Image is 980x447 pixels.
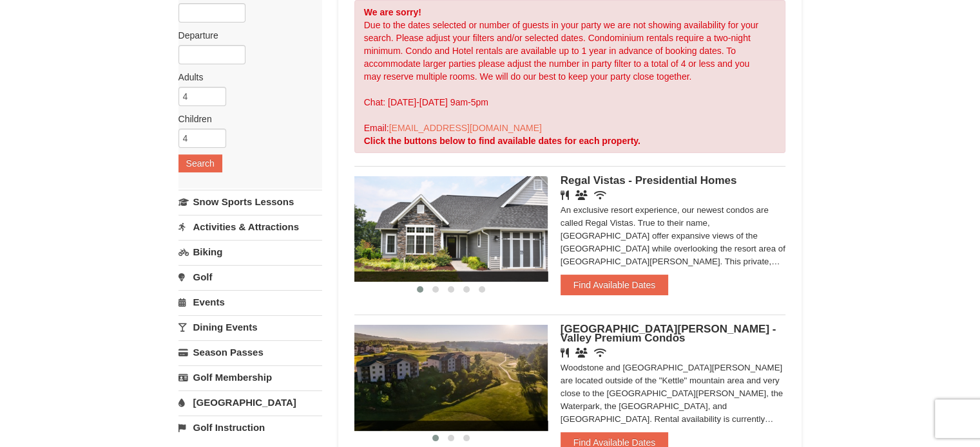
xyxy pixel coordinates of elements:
[561,361,786,426] div: Woodstone and [GEOGRAPHIC_DATA][PERSON_NAME] are located outside of the "Kettle" mountain area an...
[561,348,569,358] i: Restaurant
[178,240,322,264] a: Biking
[561,174,737,187] span: Regal Vistas - Presidential Homes
[575,348,588,358] i: Banquet Facilities
[389,123,542,133] a: [EMAIL_ADDRESS][DOMAIN_NAME]
[178,340,322,364] a: Season Passes
[575,190,588,200] i: Banquet Facilities
[561,204,786,268] div: An exclusive resort experience, our newest condos are called Regal Vistas. True to their name, [G...
[178,215,322,239] a: Activities & Attractions
[178,71,312,84] label: Adults
[178,154,222,172] button: Search
[178,113,312,125] label: Children
[178,190,322,214] a: Snow Sports Lessons
[364,7,421,17] strong: We are sorry!
[178,265,322,289] a: Golf
[594,348,606,358] i: Wireless Internet (free)
[178,415,322,439] a: Golf Instruction
[178,29,312,42] label: Departure
[178,315,322,339] a: Dining Events
[364,136,640,146] strong: Click the buttons below to find available dates for each property.
[178,290,322,314] a: Events
[178,390,322,414] a: [GEOGRAPHIC_DATA]
[561,275,668,295] button: Find Available Dates
[594,190,606,200] i: Wireless Internet (free)
[561,190,569,200] i: Restaurant
[178,365,322,389] a: Golf Membership
[561,323,776,344] span: [GEOGRAPHIC_DATA][PERSON_NAME] - Valley Premium Condos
